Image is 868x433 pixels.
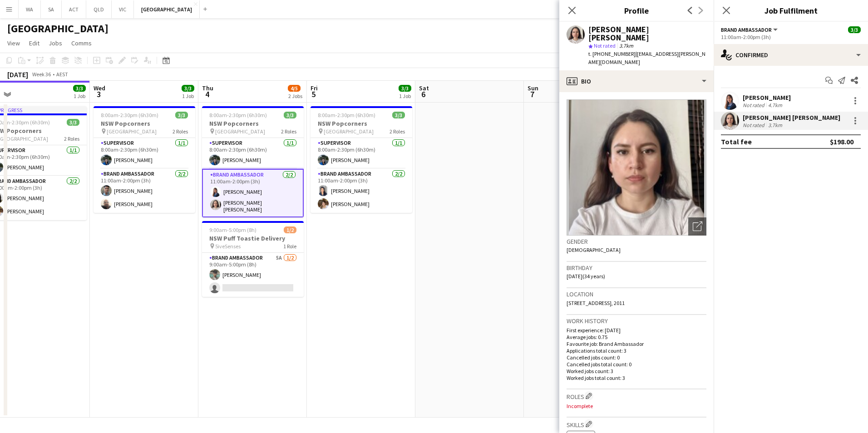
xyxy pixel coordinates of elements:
[528,84,538,92] span: Sun
[202,119,304,128] h3: NSW Popcorners
[567,403,706,409] p: Incomplete
[202,138,304,169] app-card-role: Supervisor1/18:00am-2:30pm (6h30m)[PERSON_NAME]
[107,128,157,135] span: [GEOGRAPHIC_DATA]
[112,0,134,18] button: VIC
[311,138,412,169] app-card-role: Supervisor1/18:00am-2:30pm (6h30m)[PERSON_NAME]
[288,93,302,99] div: 2 Jobs
[766,102,784,108] div: 4.7km
[399,93,411,99] div: 1 Job
[68,37,95,49] a: Comms
[182,93,194,99] div: 1 Job
[617,42,635,49] span: 3.7km
[283,243,296,250] span: 1 Role
[311,119,412,128] h3: NSW Popcorners
[392,112,405,118] span: 3/3
[4,37,24,49] a: View
[309,89,318,99] span: 5
[311,169,412,213] app-card-role: Brand Ambassador2/211:00am-2:00pm (3h)[PERSON_NAME][PERSON_NAME]
[714,5,868,16] h3: Job Fulfilment
[94,119,195,128] h3: NSW Popcorners
[74,93,85,99] div: 1 Job
[567,374,706,381] p: Worked jobs total count: 3
[721,137,752,146] div: Total fee
[743,102,766,108] div: Not rated
[45,37,66,49] a: Jobs
[567,368,706,374] p: Worked jobs count: 3
[86,0,112,18] button: QLD
[588,50,636,57] span: t. [PHONE_NUMBER]
[567,361,706,368] p: Cancelled jobs total count: 0
[559,5,714,16] h3: Profile
[311,84,318,92] span: Fri
[390,128,405,135] span: 2 Roles
[714,44,868,66] div: Confirmed
[7,39,20,47] span: View
[29,39,39,47] span: Edit
[567,290,706,298] h3: Location
[311,106,412,213] app-job-card: 8:00am-2:30pm (6h30m)3/3NSW Popcorners [GEOGRAPHIC_DATA]2 RolesSupervisor1/18:00am-2:30pm (6h30m)...
[743,93,791,102] div: [PERSON_NAME]
[201,89,213,99] span: 4
[399,85,411,92] span: 3/3
[173,128,188,135] span: 2 Roles
[594,42,616,49] span: Not rated
[721,26,772,33] span: Brand Ambassador
[567,327,706,334] p: First experience: [DATE]
[559,70,714,92] div: Bio
[94,138,195,169] app-card-role: Supervisor1/18:00am-2:30pm (6h30m)[PERSON_NAME]
[288,85,301,92] span: 4/5
[418,89,429,99] span: 6
[71,39,92,47] span: Comms
[688,217,706,236] div: Open photos pop-in
[567,317,706,325] h3: Work history
[567,264,706,272] h3: Birthday
[526,89,538,99] span: 7
[101,112,158,118] span: 8:00am-2:30pm (6h30m)
[73,85,86,92] span: 3/3
[41,0,62,18] button: SA
[56,71,68,78] div: AEST
[284,112,296,118] span: 3/3
[209,226,256,233] span: 9:00am-5:00pm (8h)
[567,99,706,236] img: Crew avatar or photo
[324,128,374,135] span: [GEOGRAPHIC_DATA]
[94,106,195,213] div: 8:00am-2:30pm (6h30m)3/3NSW Popcorners [GEOGRAPHIC_DATA]2 RolesSupervisor1/18:00am-2:30pm (6h30m)...
[94,169,195,213] app-card-role: Brand Ambassador2/211:00am-2:00pm (3h)[PERSON_NAME][PERSON_NAME]
[30,71,53,78] span: Week 36
[567,246,621,253] span: [DEMOGRAPHIC_DATA]
[721,26,779,33] button: Brand Ambassador
[567,419,706,429] h3: Skills
[318,112,375,118] span: 8:00am-2:30pm (6h30m)
[848,26,861,33] span: 3/3
[567,347,706,354] p: Applications total count: 3
[62,0,86,18] button: ACT
[202,84,213,92] span: Thu
[567,237,706,246] h3: Gender
[567,340,706,347] p: Favourite job: Brand Ambassador
[284,226,296,233] span: 1/2
[766,122,784,128] div: 3.7km
[202,221,304,297] div: 9:00am-5:00pm (8h)1/2NSW Puff Toastie Delivery 5iveSenses1 RoleBrand Ambassador5A1/29:00am-5:00pm...
[419,84,429,92] span: Sat
[202,253,304,297] app-card-role: Brand Ambassador5A1/29:00am-5:00pm (8h)[PERSON_NAME]
[202,234,304,242] h3: NSW Puff Toastie Delivery
[588,25,706,42] div: [PERSON_NAME] [PERSON_NAME]
[94,84,105,92] span: Wed
[202,106,304,217] div: 8:00am-2:30pm (6h30m)3/3NSW Popcorners [GEOGRAPHIC_DATA]2 RolesSupervisor1/18:00am-2:30pm (6h30m)...
[567,354,706,361] p: Cancelled jobs count: 0
[567,273,605,280] span: [DATE] (34 years)
[209,112,267,118] span: 8:00am-2:30pm (6h30m)
[64,135,79,142] span: 2 Roles
[19,0,41,18] button: WA
[175,112,188,118] span: 3/3
[202,169,304,217] app-card-role: Brand Ambassador2/211:00am-2:00pm (3h)[PERSON_NAME][PERSON_NAME] [PERSON_NAME]
[25,37,43,49] a: Edit
[134,0,200,18] button: [GEOGRAPHIC_DATA]
[743,113,840,122] div: [PERSON_NAME] [PERSON_NAME]
[830,137,853,146] div: $198.00
[215,128,265,135] span: [GEOGRAPHIC_DATA]
[67,119,79,126] span: 3/3
[588,50,705,65] span: | [EMAIL_ADDRESS][PERSON_NAME][DOMAIN_NAME]
[567,334,706,340] p: Average jobs: 0.75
